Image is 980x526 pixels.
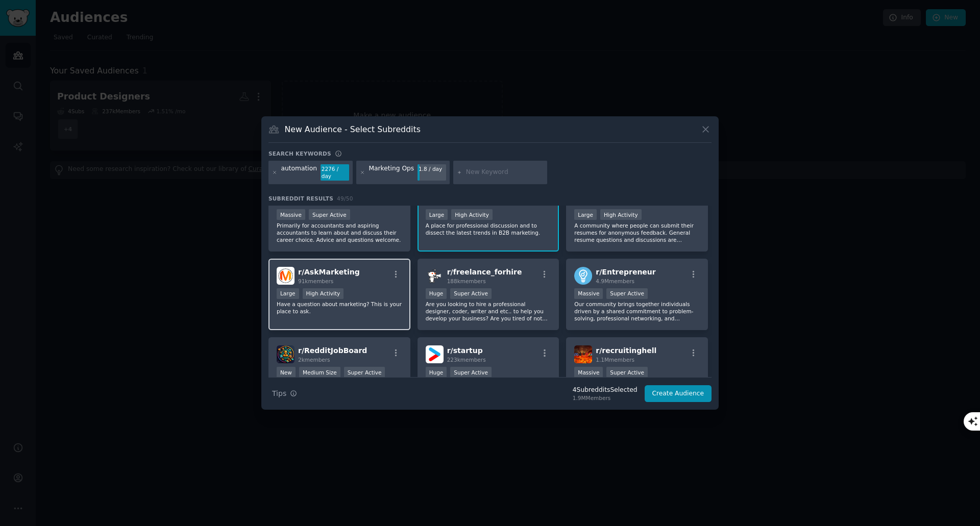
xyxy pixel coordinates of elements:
[277,222,402,243] p: Primarily for accountants and aspiring accountants to learn about and discuss their career choice...
[272,388,286,399] span: Tips
[450,288,492,299] div: Super Active
[277,300,402,315] p: Have a question about marketing? This is your place to ask.
[285,124,421,135] h3: New Audience - Select Subreddits
[596,278,634,284] span: 4.9M members
[268,195,333,202] span: Subreddit Results
[303,288,344,299] div: High Activity
[426,300,551,322] p: Are you looking to hire a professional designer, coder, writer and etc.. to help you develop your...
[298,357,330,363] span: 2k members
[574,267,592,285] img: Entrepreneur
[418,164,446,173] div: 1.8 / day
[268,385,301,403] button: Tips
[574,209,597,220] div: Large
[426,267,444,285] img: freelance_forhire
[298,278,333,284] span: 91k members
[447,346,483,355] span: r/ startup
[369,164,414,181] div: Marketing Ops
[596,346,656,355] span: r/ recruitinghell
[596,268,655,276] span: r/ Entrepreneur
[309,209,350,220] div: Super Active
[299,367,340,378] div: Medium Size
[277,267,295,285] img: AskMarketing
[574,222,700,243] p: A community where people can submit their resumes for anonymous feedback. General resume question...
[451,209,493,220] div: High Activity
[596,357,634,363] span: 1.1M members
[337,195,353,202] span: 49 / 50
[574,288,603,299] div: Massive
[298,346,367,355] span: r/ RedditJobBoard
[573,386,638,395] div: 4 Subreddit s Selected
[426,288,447,299] div: Huge
[574,367,603,378] div: Massive
[344,367,385,378] div: Super Active
[426,209,448,220] div: Large
[277,345,295,363] img: RedditJobBoard
[606,367,648,378] div: Super Active
[281,164,317,181] div: automation
[645,385,712,403] button: Create Audience
[447,357,486,363] span: 223k members
[466,168,544,177] input: New Keyword
[277,288,299,299] div: Large
[447,268,522,276] span: r/ freelance_forhire
[450,367,492,378] div: Super Active
[298,268,360,276] span: r/ AskMarketing
[574,300,700,322] p: Our community brings together individuals driven by a shared commitment to problem-solving, profe...
[606,288,648,299] div: Super Active
[426,222,551,236] p: A place for professional discussion and to dissect the latest trends in B2B marketing.
[574,345,592,363] img: recruitinghell
[447,278,486,284] span: 188k members
[277,367,296,378] div: New
[268,150,331,157] h3: Search keywords
[277,209,305,220] div: Massive
[600,209,642,220] div: High Activity
[426,367,447,378] div: Huge
[573,394,638,402] div: 1.9M Members
[426,345,444,363] img: startup
[321,164,349,181] div: 2276 / day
